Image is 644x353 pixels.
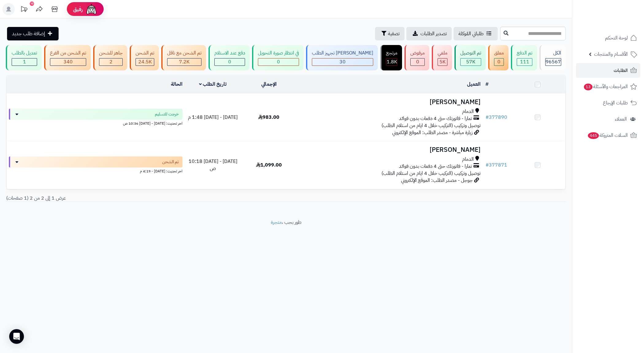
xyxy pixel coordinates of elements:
span: 1 [23,58,26,66]
a: لوحة التحكم [576,31,640,45]
span: رفيق [73,6,83,13]
span: السلات المتروكة [587,131,628,140]
a: العملاء [576,112,640,126]
span: الدمام [462,108,474,115]
div: 4998 [438,58,447,66]
div: تم التوصيل [460,50,481,57]
span: العملاء [615,115,627,123]
a: طلبات الإرجاع [576,96,640,110]
span: توصيل وتركيب (التركيب خلال 4 ايام من استلام الطلب) [381,170,481,177]
div: 340 [50,58,86,66]
span: الطلبات [614,66,628,75]
span: 1,099.00 [256,161,282,169]
span: جوجل - مصدر الطلب: الموقع الإلكتروني [401,177,473,184]
a: تحديثات المنصة [16,3,32,17]
span: 7.2K [179,58,190,66]
a: مرتجع 1.8K [379,45,403,70]
span: زيارة مباشرة - مصدر الطلب: الموقع الإلكتروني [392,129,473,136]
a: المراجعات والأسئلة13 [576,79,640,94]
h3: [PERSON_NAME] [299,99,481,106]
a: الطلبات [576,63,640,78]
span: # [485,114,489,121]
img: logo-2.png [602,13,638,26]
div: 24523 [136,58,154,66]
div: 7222 [167,58,201,66]
div: 0 [258,58,299,66]
a: تصدير الطلبات [406,27,452,40]
span: خرجت للتسليم [155,111,179,117]
div: الكل [545,50,561,57]
a: طلباتي المُوكلة [454,27,498,40]
a: # [485,81,489,88]
a: الإجمالي [261,81,277,88]
div: تم الشحن مع ناقل [167,50,201,57]
div: 0 [215,58,245,66]
div: 0 [494,58,504,66]
a: في انتظار صورة التحويل 0 [251,45,305,70]
span: المراجعات والأسئلة [583,82,628,91]
a: السلات المتروكة445 [576,128,640,143]
a: تم التوصيل 57K [453,45,487,70]
div: مرتجع [386,50,397,57]
span: إضافة طلب جديد [12,30,45,37]
span: تمارا - فاتورتك حتى 4 دفعات بدون فوائد [399,115,472,122]
span: طلبات الإرجاع [603,99,628,107]
a: دفع عند الاستلام 0 [207,45,251,70]
button: تصفية [375,27,404,40]
div: 0 [411,58,424,66]
span: 0 [416,58,419,66]
div: دفع عند الاستلام [214,50,245,57]
a: العميل [467,81,481,88]
span: الأقسام والمنتجات [594,50,628,58]
span: تم الشحن [162,159,179,165]
div: اخر تحديث: [DATE] - 4:19 م [9,167,182,174]
span: 5K [439,58,446,66]
span: تمارا - فاتورتك حتى 4 دفعات بدون فوائد [399,163,472,170]
span: [DATE] - [DATE] 1:48 م [188,114,238,121]
span: 983.00 [258,114,279,121]
a: تعديل بالطلب 1 [5,45,43,70]
span: توصيل وتركيب (التركيب خلال 4 ايام من استلام الطلب) [381,122,481,129]
a: الحالة [171,81,182,88]
div: عرض 1 إلى 2 من 2 (1 صفحات) [2,195,286,202]
a: [PERSON_NAME] تجهيز الطلب 30 [305,45,379,70]
a: #377871 [485,161,507,169]
span: طلباتي المُوكلة [458,30,484,37]
div: ملغي [438,50,447,57]
span: 111 [520,58,529,66]
div: تعديل بالطلب [12,50,37,57]
span: 30 [339,58,346,66]
span: 0 [277,58,280,66]
div: تم الدفع [517,50,532,57]
div: 30 [312,58,373,66]
span: [DATE] - [DATE] 10:18 ص [189,158,237,172]
a: تاريخ الطلب [199,81,227,88]
div: تم الشحن [136,50,154,57]
div: في انتظار صورة التحويل [258,50,299,57]
a: تم الشحن مع ناقل 7.2K [160,45,207,70]
a: متجرة [271,219,282,226]
a: جاهز للشحن 2 [92,45,128,70]
div: 111 [517,58,532,66]
div: 1845 [386,58,397,66]
span: الدمام [462,156,474,163]
span: تصدير الطلبات [420,30,447,37]
a: ملغي 5K [431,45,453,70]
a: تم الشحن من الفرع 340 [43,45,92,70]
img: ai-face.png [85,3,98,15]
span: 0 [228,58,231,66]
a: معلق 0 [487,45,510,70]
div: 1 [12,58,37,66]
span: 1.8K [387,58,397,66]
span: 57K [466,58,475,66]
span: 445 [588,132,599,139]
div: Open Intercom Messenger [9,329,24,344]
div: تم الشحن من الفرع [50,50,86,57]
div: معلق [494,50,504,57]
div: [PERSON_NAME] تجهيز الطلب [312,50,373,57]
div: 10 [30,2,34,6]
div: 57046 [461,58,481,66]
div: جاهز للشحن [99,50,123,57]
span: لوحة التحكم [605,34,628,42]
div: اخر تحديث: [DATE] - [DATE] 10:36 ص [9,120,182,126]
